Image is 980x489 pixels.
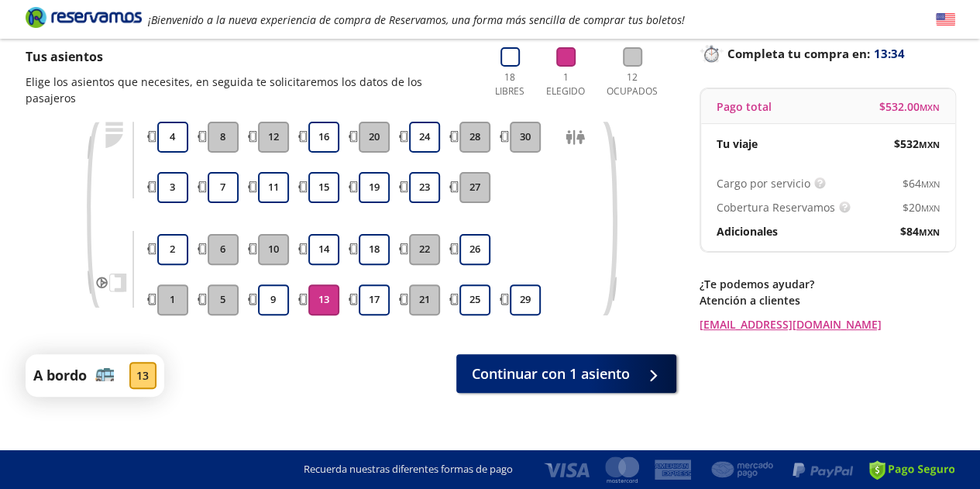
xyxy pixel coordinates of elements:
[459,122,490,153] button: 28
[258,122,289,153] button: 12
[510,122,541,153] button: 30
[258,284,289,315] button: 9
[308,172,339,203] button: 15
[157,234,188,265] button: 2
[208,172,239,203] button: 7
[409,234,440,265] button: 22
[874,45,905,63] span: 13:34
[308,284,339,315] button: 13
[717,136,758,152] p: Tu viaje
[489,71,531,98] p: 18 Libres
[359,234,390,265] button: 18
[409,284,440,315] button: 21
[700,292,955,308] p: Atención a clientes
[459,284,490,315] button: 25
[157,122,188,153] button: 4
[542,71,589,98] p: 1 Elegido
[208,284,239,315] button: 5
[157,172,188,203] button: 3
[359,284,390,315] button: 17
[903,199,940,215] span: $ 20
[304,462,513,477] p: Recuerda nuestras diferentes formas de pago
[717,199,835,215] p: Cobertura Reservamos
[359,122,390,153] button: 20
[157,284,188,315] button: 1
[717,175,810,191] p: Cargo por servicio
[900,223,940,239] span: $ 84
[700,276,955,292] p: ¿Te podemos ayudar?
[26,47,473,66] p: Tus asientos
[258,234,289,265] button: 10
[456,354,676,393] button: Continuar con 1 asiento
[129,362,156,389] div: 13
[700,43,955,64] p: Completa tu compra en :
[148,12,685,27] em: ¡Bienvenido a la nueva experiencia de compra de Reservamos, una forma más sencilla de comprar tus...
[903,175,940,191] span: $ 64
[26,5,142,29] i: Brand Logo
[459,172,490,203] button: 27
[894,136,940,152] span: $ 532
[921,178,940,190] small: MXN
[26,5,142,33] a: Brand Logo
[936,10,955,29] button: English
[459,234,490,265] button: 26
[308,122,339,153] button: 16
[208,234,239,265] button: 6
[919,139,940,150] small: MXN
[208,122,239,153] button: 8
[879,98,940,115] span: $ 532.00
[921,202,940,214] small: MXN
[359,172,390,203] button: 19
[409,122,440,153] button: 24
[258,172,289,203] button: 11
[472,363,630,384] span: Continuar con 1 asiento
[33,365,87,386] p: A bordo
[308,234,339,265] button: 14
[717,223,778,239] p: Adicionales
[510,284,541,315] button: 29
[26,74,473,106] p: Elige los asientos que necesites, en seguida te solicitaremos los datos de los pasajeros
[700,316,955,332] a: [EMAIL_ADDRESS][DOMAIN_NAME]
[409,172,440,203] button: 23
[919,226,940,238] small: MXN
[920,102,940,113] small: MXN
[717,98,772,115] p: Pago total
[600,71,665,98] p: 12 Ocupados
